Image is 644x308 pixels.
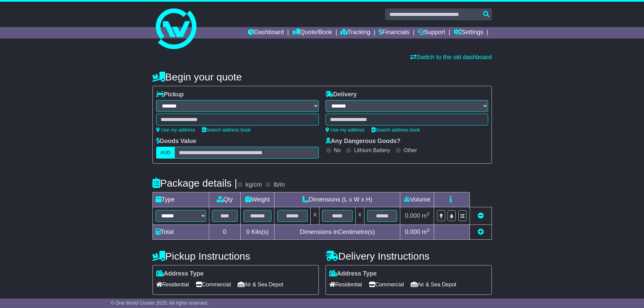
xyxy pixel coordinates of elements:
[369,279,404,290] span: Commercial
[404,147,417,153] label: Other
[418,27,445,39] a: Support
[478,212,484,219] a: Remove this item
[354,147,390,153] label: Lithium Battery
[152,251,319,262] h4: Pickup Instructions
[355,207,364,225] td: x
[152,192,209,207] td: Type
[326,127,365,133] a: Use my address
[156,91,184,98] label: Pickup
[427,211,430,216] sup: 3
[326,251,492,262] h4: Delivery Instructions
[209,225,240,240] td: 0
[111,300,209,306] span: © One World Courier 2025. All rights reserved.
[427,228,430,233] sup: 3
[340,27,370,39] a: Tracking
[329,270,377,278] label: Address Type
[410,54,492,61] a: Switch to the old dashboard
[238,279,283,290] span: Air & Sea Depot
[405,212,420,219] span: 0.000
[273,181,285,189] label: lb/in
[326,138,401,145] label: Any Dangerous Goods?
[202,127,251,133] a: Search address book
[248,27,284,39] a: Dashboard
[152,71,492,82] h4: Begin your quote
[246,229,249,235] span: 0
[334,147,341,153] label: No
[422,212,430,219] span: m
[379,27,409,39] a: Financials
[275,192,400,207] td: Dimensions (L x W x H)
[411,279,456,290] span: Air & Sea Depot
[152,225,209,240] td: Total
[152,177,237,189] h4: Package details |
[478,229,484,235] a: Add new item
[156,279,189,290] span: Residential
[292,27,332,39] a: Quote/Book
[329,279,362,290] span: Residential
[156,138,196,145] label: Goods Value
[326,91,357,98] label: Delivery
[156,127,195,133] a: Use my address
[240,192,275,207] td: Weight
[422,229,430,235] span: m
[240,225,275,240] td: Kilo(s)
[311,207,319,225] td: x
[275,225,400,240] td: Dimensions in Centimetre(s)
[245,181,262,189] label: kg/cm
[454,27,483,39] a: Settings
[405,229,420,235] span: 0.000
[196,279,231,290] span: Commercial
[209,192,240,207] td: Qty
[156,270,204,278] label: Address Type
[400,192,434,207] td: Volume
[156,147,175,159] label: AUD
[372,127,420,133] a: Search address book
